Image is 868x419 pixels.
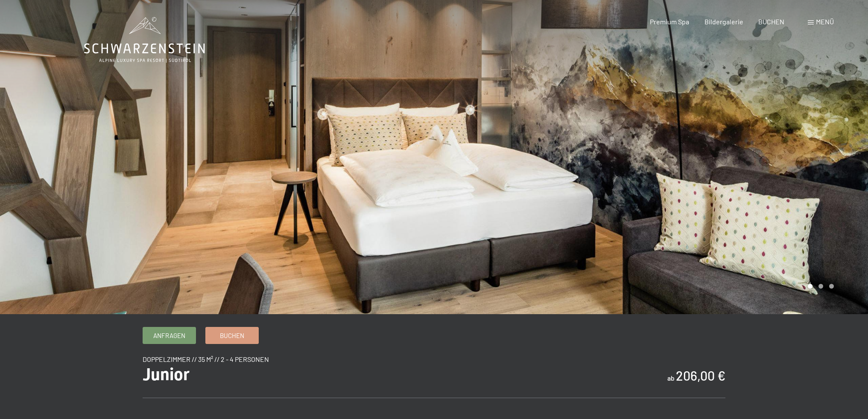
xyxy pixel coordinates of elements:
a: Anfragen [143,327,196,344]
span: ab [667,374,675,382]
a: Bildergalerie [704,17,743,26]
b: 206,00 € [676,368,725,383]
span: Anfragen [153,331,185,340]
span: Menü [816,17,834,26]
a: Buchen [206,327,258,344]
span: Doppelzimmer // 35 m² // 2 - 4 Personen [143,355,269,363]
a: BUCHEN [758,17,784,26]
span: Junior [143,364,190,384]
span: Buchen [220,331,244,340]
a: Premium Spa [650,17,689,26]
